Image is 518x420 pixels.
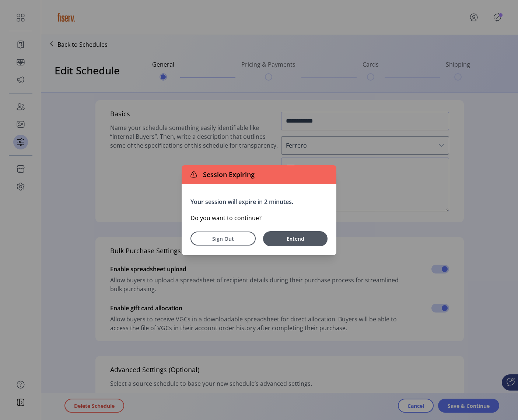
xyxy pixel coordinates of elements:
[190,197,328,206] p: Your session will expire in 2 minutes.
[267,235,324,243] span: Extend
[200,235,246,243] span: Sign Out
[190,213,328,222] p: Do you want to continue?
[263,231,328,246] button: Extend
[200,170,255,180] span: Session Expiring
[190,232,256,246] button: Sign Out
